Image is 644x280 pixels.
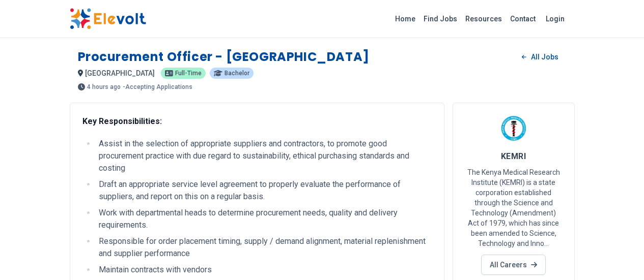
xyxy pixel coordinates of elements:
[96,207,432,231] li: Work with departmental heads to determine procurement needs, quality and delivery requirements.
[481,255,546,275] a: All Careers
[87,84,121,90] span: 4 hours ago
[70,8,146,29] img: Elevolt
[461,11,506,27] a: Resources
[540,9,571,29] a: Login
[391,11,419,27] a: Home
[514,49,566,65] a: All Jobs
[419,11,461,27] a: Find Jobs
[175,70,202,76] span: Full-time
[225,70,249,76] span: Bachelor
[82,116,162,126] strong: Key Responsibilities:
[96,178,432,203] li: Draft an appropriate service level agreement to properly evaluate the performance of suppliers, a...
[85,69,155,77] span: [GEOGRAPHIC_DATA]
[506,11,540,27] a: Contact
[123,84,192,90] p: - Accepting Applications
[501,151,526,161] span: KEMRI
[96,235,432,260] li: Responsible for order placement timing, supply / demand alignment, material replenishment and sup...
[96,264,432,276] li: Maintain contracts with vendors
[78,49,370,65] h1: Procurement Officer - [GEOGRAPHIC_DATA]
[96,138,432,174] li: Assist in the selection of appropriate suppliers and contractors, to promote good procurement pra...
[465,167,562,248] p: The Kenya Medical Research Institute (KEMRI) is a state corporation established through the Scien...
[501,115,526,141] img: KEMRI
